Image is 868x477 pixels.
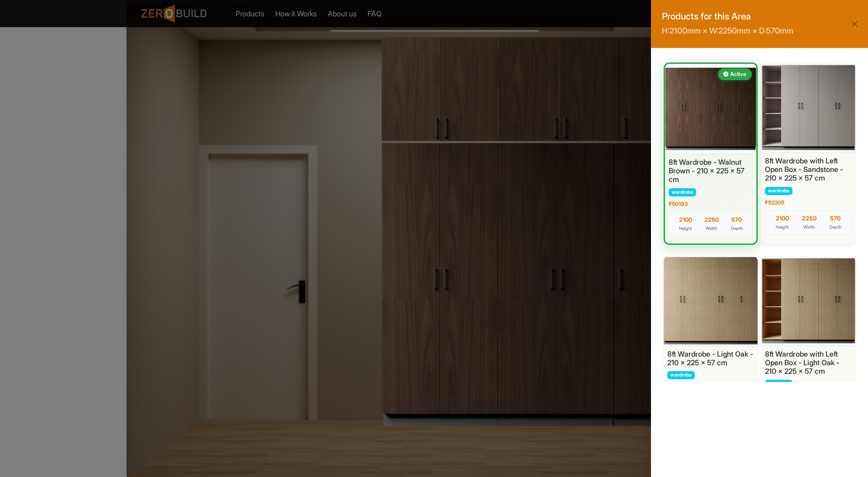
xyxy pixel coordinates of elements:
[731,226,743,231] span: Depth
[667,371,695,379] span: wardrobe
[669,188,696,196] span: wardrobe
[802,215,816,223] div: 2250
[830,224,841,229] span: Depth
[776,224,788,229] span: Height
[765,187,793,195] span: wardrobe
[706,226,717,231] span: Width
[731,216,743,224] div: 570
[704,216,719,224] div: 2250
[776,215,789,223] div: 2100
[830,215,841,223] div: 570
[662,26,793,35] small: H: 2100 mm × W: 2250 mm × D: 570 mm
[765,157,852,183] h6: 8ft Wardrobe with Left Open Box - Sandstone - 210 x 225 x 57 cm
[679,226,692,231] span: Height
[803,224,815,229] span: Width
[662,11,793,22] h5: Products for this Area
[679,216,692,224] div: 2100
[765,350,852,376] h6: 8ft Wardrobe with Left Open Box - Light Oak - 210 x 225 x 57 cm
[669,200,688,207] span: ₹ 50193
[730,70,746,78] span: Active
[667,350,754,367] h6: 8ft Wardrobe - Light Oak - 210 x 225 x 57 cm
[669,158,753,184] h6: 8ft Wardrobe - Walnut Brown - 210 x 225 x 57 cm
[765,199,784,206] span: ₹ 52205
[848,18,861,30] button: Close
[765,380,793,388] span: wardrobe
